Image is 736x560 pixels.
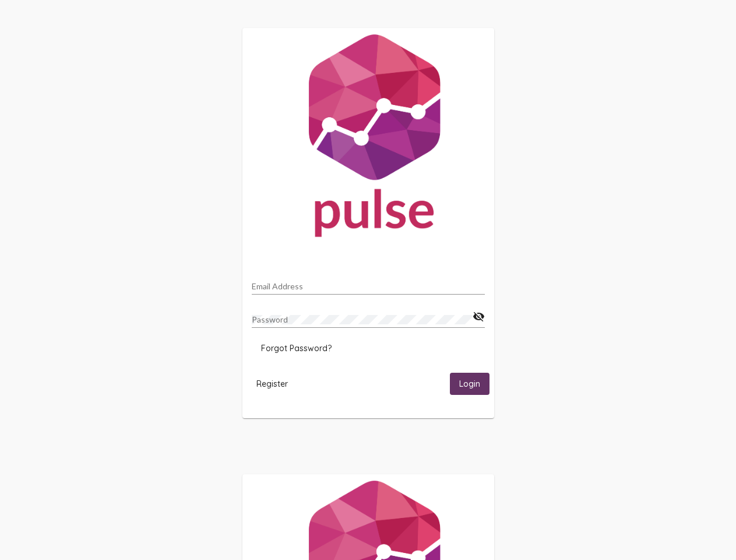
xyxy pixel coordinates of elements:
span: Forgot Password? [261,343,332,353]
span: Login [459,379,480,390]
mat-icon: visibility_off [473,310,485,324]
span: Register [256,379,288,389]
button: Forgot Password? [252,338,341,359]
img: Pulse For Good Logo [242,28,494,249]
button: Register [247,373,297,394]
button: Login [450,373,490,394]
